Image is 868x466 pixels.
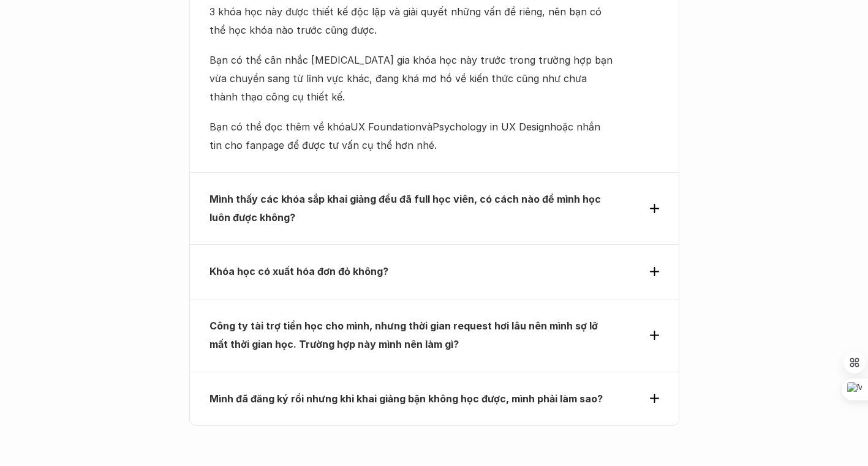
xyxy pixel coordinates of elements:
strong: Mình đã đăng ký rồi nhưng khi khai giảng bận không học được, mình phải làm sao? [209,393,603,405]
p: Bạn có thể đọc thêm về khóa và hoặc nhắn tin cho fanpage để được tư vấn cụ thể hơn nhé. [209,118,614,155]
p: 3 khóa học này được thiết kế độc lập và giải quyết những vấn đề riêng, nên bạn có thể học khóa nà... [209,2,614,40]
a: Psychology in UX Design [432,121,550,133]
a: UX Foundation [350,121,421,133]
p: Bạn có thể cân nhắc [MEDICAL_DATA] gia khóa học này trước trong trường hợp bạn vừa chuyển sang từ... [209,51,614,107]
strong: Mình thấy các khóa sắp khai giảng đều đã full học viên, có cách nào để mình học luôn được không? [209,193,603,224]
strong: Công ty tài trợ tiền học cho mình, nhưng thời gian request hơi lâu nên mình sợ lỡ mất thời gian h... [209,320,600,350]
strong: Khóa học có xuất hóa đơn đỏ không? [209,265,388,277]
